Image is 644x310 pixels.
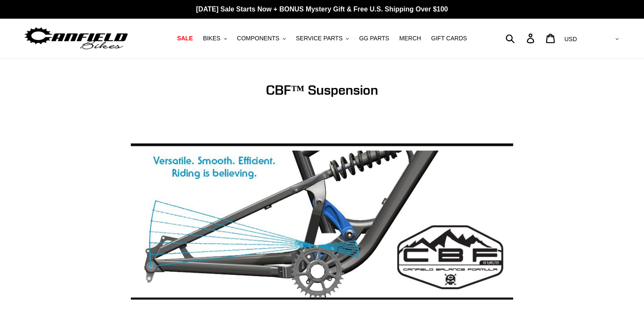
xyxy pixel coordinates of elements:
[199,33,231,44] button: BIKES
[177,35,193,42] span: SALE
[359,35,389,42] span: GG PARTS
[427,33,471,44] a: GIFT CARDS
[292,33,353,44] button: SERVICE PARTS
[431,35,467,42] span: GIFT CARDS
[233,33,290,44] button: COMPONENTS
[23,25,129,52] img: Canfield Bikes
[237,35,279,42] span: COMPONENTS
[395,33,425,44] a: MERCH
[131,82,513,98] h1: CBF™ Suspension
[399,35,421,42] span: MERCH
[510,29,532,48] input: Search
[173,33,197,44] a: SALE
[296,35,343,42] span: SERVICE PARTS
[355,33,393,44] a: GG PARTS
[203,35,220,42] span: BIKES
